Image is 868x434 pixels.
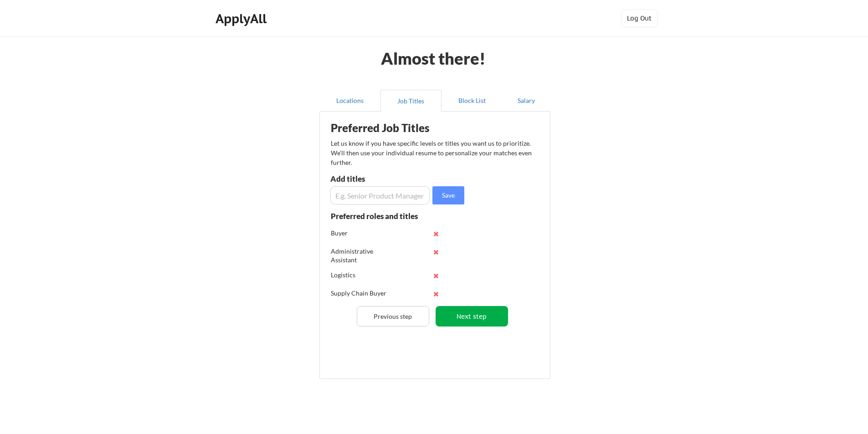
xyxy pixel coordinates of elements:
[621,9,657,27] button: Log Out
[503,90,550,112] button: Salary
[331,212,429,220] div: Preferred roles and titles
[380,90,442,112] button: Job Titles
[331,123,446,133] div: Preferred Job Titles
[442,90,503,112] button: Block List
[330,175,427,183] div: Add titles
[330,186,430,204] input: E.g. Senior Product Manager
[331,271,390,280] div: Logistics
[436,306,508,327] button: Next step
[216,11,269,26] div: ApplyAll
[319,90,380,112] button: Locations
[331,229,390,238] div: Buyer
[331,289,390,298] div: Supply Chain Buyer
[432,186,464,204] button: Save
[331,247,390,265] div: Administrative Assistant
[357,306,429,327] button: Previous step
[370,50,497,66] div: Almost there!
[331,138,533,167] div: Let us know if you have specific levels or titles you want us to prioritize. We’ll then use your ...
